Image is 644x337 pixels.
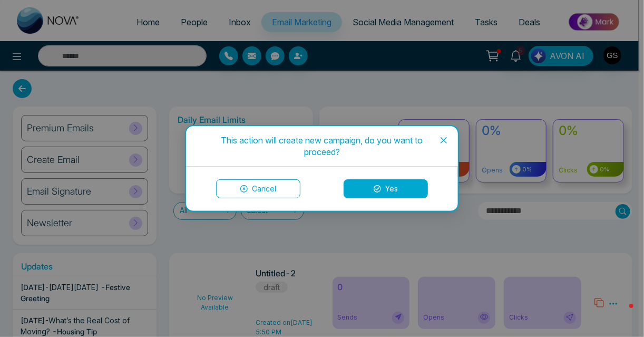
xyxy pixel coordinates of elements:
[608,301,633,326] iframe: Intercom live chat
[344,179,428,198] button: Yes
[430,126,458,155] button: Close
[440,136,448,145] span: close
[199,134,445,158] div: This action will create new campaign, do you want to proceed?
[216,179,300,198] button: Cancel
